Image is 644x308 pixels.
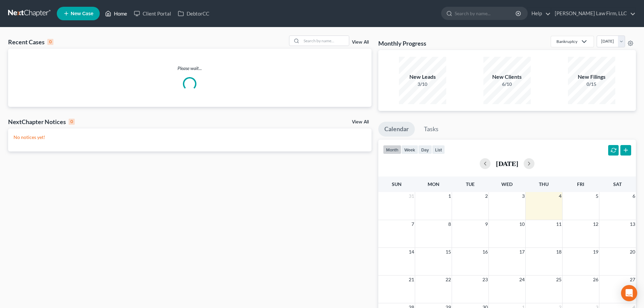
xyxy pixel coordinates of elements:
div: 3/10 [399,81,446,88]
div: 0/15 [568,81,615,88]
span: 13 [629,220,636,228]
span: 5 [595,192,599,200]
div: 0 [69,119,75,125]
div: New Filings [568,73,615,81]
span: 9 [484,220,488,228]
span: 2 [484,192,488,200]
span: 22 [445,276,452,284]
p: Please wait... [8,65,372,72]
div: Bankruptcy [556,39,577,44]
div: New Clients [483,73,531,81]
span: 16 [482,248,488,256]
span: 8 [448,220,452,228]
a: Help [528,7,551,20]
span: 21 [408,276,415,284]
a: [PERSON_NAME] Law Firm, LLC [551,7,636,20]
button: day [418,145,432,154]
span: Mon [428,181,439,187]
span: Tue [466,181,475,187]
div: Recent Cases [8,38,53,46]
p: No notices yet! [14,134,366,141]
span: 10 [519,220,525,228]
span: 25 [555,276,562,284]
span: 3 [521,192,525,200]
span: 19 [592,248,599,256]
span: Sun [392,181,402,187]
span: 23 [482,276,488,284]
span: Wed [501,181,512,187]
span: 20 [629,248,636,256]
button: week [401,145,418,154]
div: 0 [47,39,53,45]
a: View All [352,40,369,45]
a: Calendar [378,122,415,137]
span: New Case [71,11,93,16]
span: 14 [408,248,415,256]
div: Open Intercom Messenger [621,285,637,301]
span: Sat [613,181,622,187]
button: list [432,145,445,154]
a: View All [352,120,369,124]
a: Tasks [418,122,445,137]
span: 27 [629,276,636,284]
span: 15 [445,248,452,256]
span: 17 [519,248,525,256]
span: 4 [558,192,562,200]
input: Search by name... [302,36,349,46]
div: New Leads [399,73,446,81]
a: DebtorCC [174,7,213,20]
span: 12 [592,220,599,228]
span: 26 [592,276,599,284]
span: 7 [411,220,415,228]
span: Fri [577,181,584,187]
span: 24 [519,276,525,284]
span: 11 [555,220,562,228]
input: Search by name... [455,7,517,20]
h3: Monthly Progress [378,39,426,47]
span: 1 [448,192,452,200]
span: 6 [632,192,636,200]
h2: [DATE] [496,160,518,167]
div: 6/10 [483,81,531,88]
span: Thu [539,181,549,187]
span: 18 [555,248,562,256]
button: month [383,145,401,154]
a: Home [102,7,130,20]
span: 31 [408,192,415,200]
a: Client Portal [130,7,174,20]
div: NextChapter Notices [8,118,75,126]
